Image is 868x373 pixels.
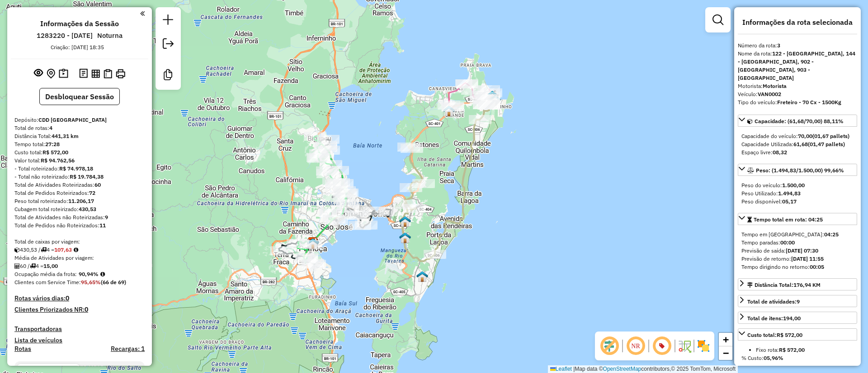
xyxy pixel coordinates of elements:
[696,339,711,353] img: Exibir/Ocultar setores
[469,115,491,124] div: Atividade não roteirizada - RICARDO XAVIER DA RO
[573,366,575,372] span: |
[798,133,812,139] strong: 70,00
[599,335,620,357] span: Exibir deslocamento
[747,298,800,305] span: Total de atividades:
[49,124,52,131] strong: 4
[94,181,101,188] strong: 60
[741,132,854,140] div: Capacidade do veículo:
[14,246,145,254] div: 430,53 / 4 =
[738,41,857,50] div: Número da rota:
[738,312,857,324] a: Total de itens:194,00
[111,345,145,353] h4: Recargas: 1
[52,133,79,139] strong: 441,31 km
[14,345,31,353] a: Rotas
[85,305,88,313] strong: 0
[738,18,857,27] h4: Informações da rota selecionada
[14,263,20,269] i: Total de Atividades
[102,67,114,80] button: Visualizar Romaneio
[780,239,795,246] strong: 00:00
[77,67,90,81] button: Logs desbloquear sessão
[14,181,145,189] div: Total de Atividades Roteirizadas:
[14,140,145,148] div: Tempo total:
[461,86,484,95] div: Atividade não roteirizada - NILSON NOCETTI 04843
[756,346,854,354] li: Fixo rota:
[758,91,781,97] strong: VAN0002
[773,149,787,156] strong: 08,32
[14,247,20,253] i: Cubagem total roteirizado
[741,189,854,198] div: Peso Utilizado:
[782,198,797,205] strong: 05,17
[603,366,642,372] a: OpenStreetMap
[755,118,844,124] span: Capacidade: (61,68/70,00) 88,11%
[548,365,738,373] div: Map data © contributors,© 2025 TomTom, Microsoft
[14,165,145,173] div: - Total roteirizado:
[68,198,94,204] strong: 11.206,17
[307,237,319,249] img: CDD Florianópolis
[786,247,818,254] strong: [DATE] 07:30
[14,173,145,181] div: - Total não roteirizado:
[14,336,145,344] h4: Lista de veículos
[14,306,145,313] h4: Clientes Priorizados NR:
[399,216,411,227] img: Ilha Centro
[101,279,126,286] strong: (66 de 69)
[39,88,120,105] button: Desbloquear Sessão
[797,298,800,305] strong: 9
[741,247,854,255] div: Previsão de saída:
[47,43,108,51] div: Criação: [DATE] 18:35
[747,331,802,339] div: Custo total:
[81,279,101,286] strong: 95,65%
[97,32,123,40] h6: Noturna
[625,335,646,357] span: Ocultar NR
[777,42,780,49] strong: 3
[14,295,145,302] h4: Rotas vários dias:
[14,279,81,286] span: Clientes com Service Time:
[412,179,435,188] div: Atividade não roteirizada - IRMAOS SALLES LTDA M
[14,221,145,230] div: Total de Pedidos não Roteirizados:
[14,148,145,157] div: Custo total:
[741,255,854,263] div: Previsão de retorno:
[782,182,805,189] strong: 1.500,00
[45,67,57,81] button: Centralizar mapa no depósito ou ponto de apoio
[677,339,692,353] img: Fluxo de ruas
[783,315,801,322] strong: 194,00
[741,198,854,206] div: Peso disponível:
[486,90,498,102] img: PA Ilha
[738,82,857,90] div: Motorista:
[808,141,845,147] strong: (01,47 pallets)
[747,314,801,322] div: Total de itens:
[709,11,727,29] a: Exibir filtros
[14,132,145,140] div: Distância Total:
[738,213,857,225] a: Tempo total em rota: 04:25
[159,11,177,31] a: Nova sessão e pesquisa
[37,32,93,40] h6: 1283220 - [DATE]
[738,295,857,307] a: Total de atividades:9
[307,238,319,249] img: 712 UDC Full Palhoça
[719,333,732,346] a: Zoom in
[778,190,801,197] strong: 1.494,83
[32,66,45,81] button: Exibir sessão original
[41,247,47,253] i: Total de rotas
[478,101,500,110] div: Atividade não roteirizada - PHOENIX SOCIETY - EV
[474,94,497,103] div: Atividade não roteirizada - PIZZARIA INGLESES LT
[824,231,839,238] strong: 04:25
[793,141,808,147] strong: 61,68
[741,354,854,362] div: % Custo:
[741,140,854,148] div: Capacidade Utilizada:
[723,334,729,345] span: +
[754,216,823,223] span: Tempo total em rota: 04:25
[741,230,854,239] div: Tempo em [GEOGRAPHIC_DATA]:
[764,355,783,361] strong: 05,96%
[14,189,145,197] div: Total de Pedidos Roteirizados:
[14,116,145,124] div: Depósito:
[738,98,857,106] div: Tipo do veículo:
[738,90,857,98] div: Veículo:
[793,281,821,288] span: 176,94 KM
[723,347,729,359] span: −
[738,227,857,275] div: Tempo total em rota: 04:25
[416,271,428,282] img: 2368 - Warecloud Autódromo
[741,148,854,157] div: Espaço livre:
[45,141,60,147] strong: 27:28
[756,167,844,174] span: Peso: (1.494,83/1.500,00) 99,66%
[14,262,145,270] div: 60 / 4 =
